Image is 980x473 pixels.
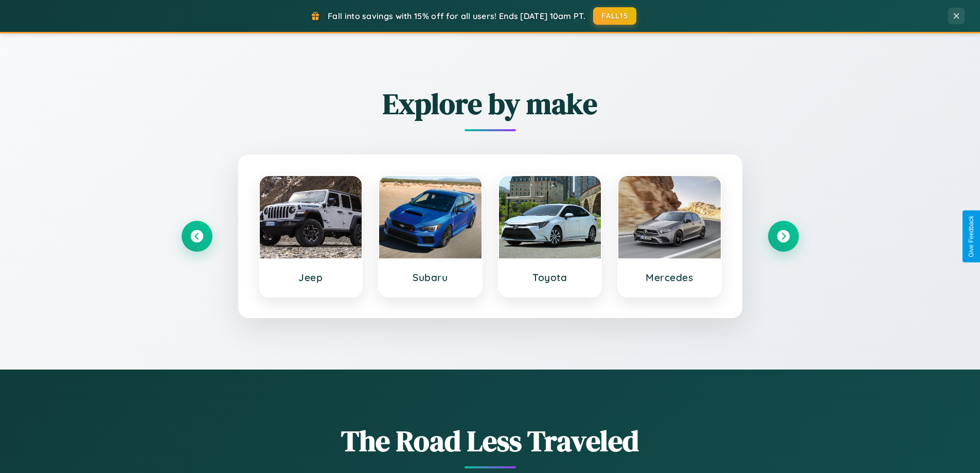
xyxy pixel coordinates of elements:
h2: Explore by make [182,84,799,124]
span: Fall into savings with 15% off for all users! Ends [DATE] 10am PT. [328,11,585,21]
button: FALL15 [593,7,636,25]
h3: Toyota [509,271,591,284]
h3: Subaru [389,271,471,284]
div: Give Feedback [968,216,975,257]
h1: The Road Less Traveled [182,421,799,461]
h3: Jeep [270,271,352,284]
h3: Mercedes [629,271,710,284]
